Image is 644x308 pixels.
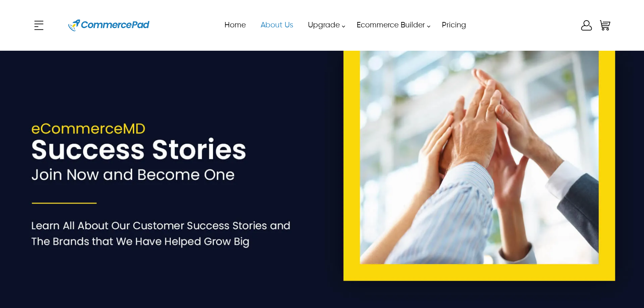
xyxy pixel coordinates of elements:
a: Ecommerce Builder [349,18,434,33]
a: Website Logo for Commerce Pad [63,10,155,41]
a: Upgrade [300,18,349,33]
a: Shopping Cart [598,19,612,32]
a: Home [217,18,253,33]
img: Website Logo for Commerce Pad [68,10,149,41]
a: Pricing [434,18,473,33]
a: About Us [253,18,300,33]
